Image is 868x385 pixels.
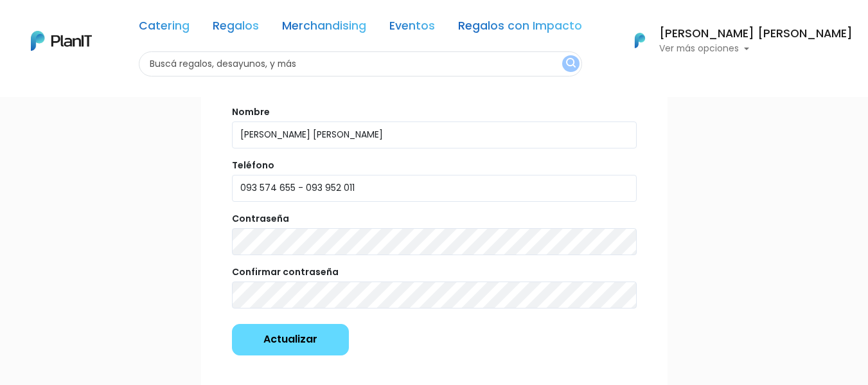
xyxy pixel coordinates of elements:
[232,105,270,119] label: Nombre
[458,21,582,36] a: Regalos con Impacto
[66,12,185,37] div: ¿Necesitás ayuda?
[139,21,190,36] a: Catering
[213,21,259,36] a: Regalos
[232,324,349,355] input: Actualizar
[282,21,366,36] a: Merchandising
[139,51,582,76] input: Buscá regalos, desayunos, y más
[389,21,435,36] a: Eventos
[659,44,853,53] p: Ver más opciones
[659,28,853,40] h6: [PERSON_NAME] [PERSON_NAME]
[232,212,289,226] label: Contraseña
[626,26,654,55] img: PlanIt Logo
[31,31,92,51] img: PlanIt Logo
[618,24,853,57] button: PlanIt Logo [PERSON_NAME] [PERSON_NAME] Ver más opciones
[232,159,274,172] label: Teléfono
[566,58,576,70] img: search_button-432b6d5273f82d61273b3651a40e1bd1b912527efae98b1b7a1b2c0702e16a8d.svg
[232,265,339,279] label: Confirmar contraseña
